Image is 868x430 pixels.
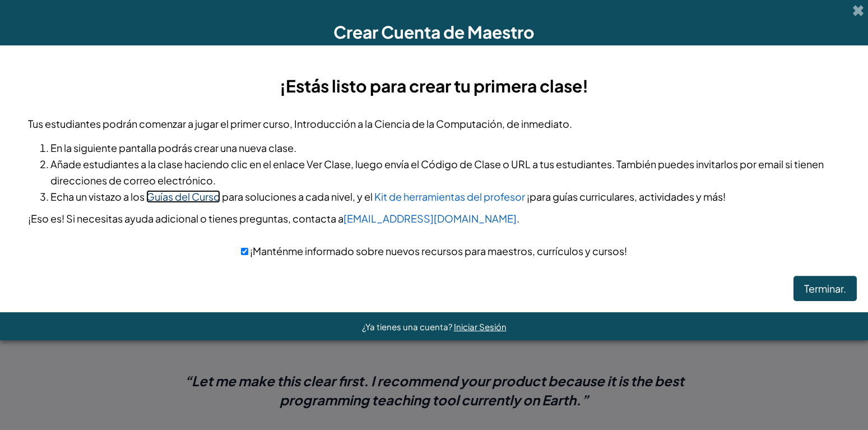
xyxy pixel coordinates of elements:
button: Terminar. [793,276,857,302]
a: [EMAIL_ADDRESS][DOMAIN_NAME] [344,212,517,225]
a: Kit de herramientas del profesor [374,190,525,203]
p: Tus estudiantes podrán comenzar a jugar el primer curso, Introducción a la Ciencia de la Computac... [28,115,840,132]
h3: ¡Estás listo para crear tu primera clase! [28,73,840,99]
a: Iniciar Sesión [454,321,507,332]
span: ¡Eso es! Si necesitas ayuda adicional o tienes preguntas, contacta a . [28,212,519,225]
span: Echa un vistazo a los [50,190,145,203]
span: para soluciones a cada nivel, y el [222,190,373,203]
span: ¡Manténme informado sobre nuevos recursos para maestros, currículos y cursos! [248,244,627,257]
li: En la siguiente pantalla podrás crear una nueva clase. [50,140,840,156]
span: ¿Ya tienes una cuenta? [362,321,454,332]
span: Crear Cuenta de Maestro [333,21,535,43]
span: ¡para guías curriculares, actividades y más! [527,190,726,203]
li: Añade estudiantes a la clase haciendo clic en el enlace Ver Clase, luego envía el Código de Clase... [50,156,840,188]
a: Guías del Curso [146,190,220,203]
